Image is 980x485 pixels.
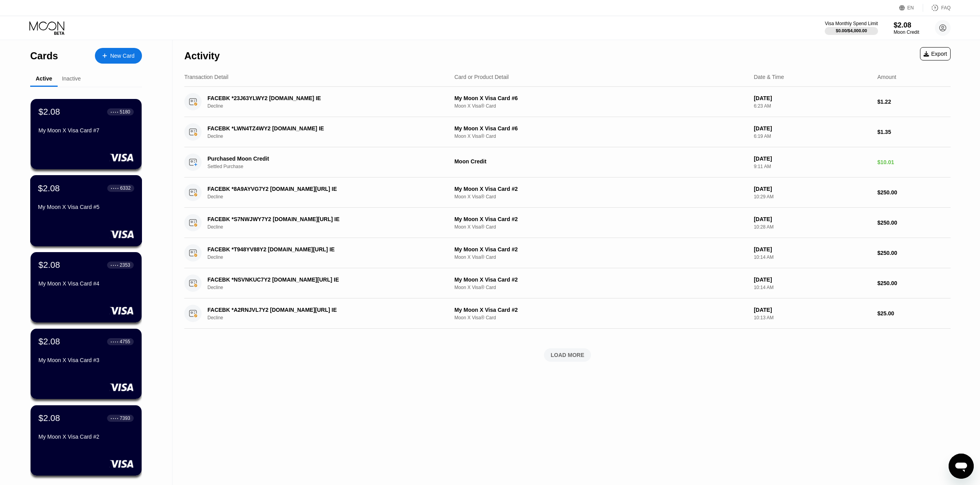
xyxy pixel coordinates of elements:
div: $2.08Moon Credit [894,21,919,35]
div: My Moon X Visa Card #7 [38,127,134,134]
div: $0.00 / $4,000.00 [836,28,867,33]
div: $250.00 [877,250,951,256]
div: Moon X Visa® Card [455,103,747,109]
div: FACEBK *T948YV88Y2 [DOMAIN_NAME][URL] IE [207,246,428,253]
div: Activity [184,50,220,62]
div: LOAD MORE [184,348,951,362]
div: Transaction Detail [184,74,228,80]
div: FACEBK *23J63YLWY2 [DOMAIN_NAME] IEDeclineMy Moon X Visa Card #6Moon X Visa® Card[DATE]6:23 AM$1.22 [184,87,951,117]
div: FACEBK *LWN4TZ4WY2 [DOMAIN_NAME] IEDeclineMy Moon X Visa Card #6Moon X Visa® Card[DATE]6:19 AM$1.35 [184,117,951,147]
div: Purchased Moon CreditSettled PurchaseMoon Credit[DATE]9:11 AM$10.01 [184,147,951,178]
div: My Moon X Visa Card #2 [38,434,134,440]
div: Moon X Visa® Card [455,254,747,260]
div: FACEBK *LWN4TZ4WY2 [DOMAIN_NAME] IE [207,125,428,132]
div: $2.08 [38,413,60,423]
div: Moon X Visa® Card [455,194,747,199]
div: [DATE] [754,216,871,222]
div: FACEBK *NSVNKUC7Y2 [DOMAIN_NAME][URL] IEDeclineMy Moon X Visa Card #2Moon X Visa® Card[DATE]10:14... [184,268,951,298]
div: $2.08● ● ● ●4755My Moon X Visa Card #3 [31,329,142,399]
div: Active [36,75,52,82]
div: [DATE] [754,186,871,192]
iframe: Nút để khởi chạy cửa sổ nhắn tin [949,454,974,479]
div: My Moon X Visa Card #3 [38,357,134,363]
div: $2.08● ● ● ●5180My Moon X Visa Card #7 [31,99,142,169]
div: 6:23 AM [754,103,871,109]
div: My Moon X Visa Card #2 [455,307,747,313]
div: 6:19 AM [754,134,871,139]
div: Decline [207,285,445,290]
div: Decline [207,224,445,230]
div: FACEBK *S7NWJWY7Y2 [DOMAIN_NAME][URL] IE [207,216,428,222]
div: FAQ [941,5,951,11]
div: FACEBK *8A9AYVG7Y2 [DOMAIN_NAME][URL] IE [207,186,428,192]
div: 10:14 AM [754,285,871,290]
div: 10:13 AM [754,315,871,320]
div: [DATE] [754,276,871,283]
div: Moon Credit [894,29,919,35]
div: Visa Monthly Spend Limit [825,21,878,26]
div: Settled Purchase [207,164,445,169]
div: Decline [207,254,445,260]
div: $2.08● ● ● ●2353My Moon X Visa Card #4 [31,252,142,322]
div: Moon Credit [455,158,747,165]
div: $250.00 [877,280,951,286]
div: My Moon X Visa Card #2 [455,216,747,222]
div: 2353 [120,262,130,268]
div: Visa Monthly Spend Limit$0.00/$4,000.00 [825,21,878,35]
div: 4755 [120,339,130,344]
div: Cards [30,50,58,62]
div: My Moon X Visa Card #2 [455,186,747,192]
div: My Moon X Visa Card #6 [455,125,747,132]
div: $250.00 [877,220,951,226]
div: $2.08 [38,107,60,117]
div: EN [899,4,923,12]
div: FACEBK *23J63YLWY2 [DOMAIN_NAME] IE [207,95,428,101]
div: Moon X Visa® Card [455,315,747,320]
div: $250.00 [877,189,951,196]
div: LOAD MORE [551,351,584,359]
div: Decline [207,134,445,139]
div: ● ● ● ● [111,417,118,419]
div: My Moon X Visa Card #6 [455,95,747,101]
div: [DATE] [754,125,871,132]
div: FACEBK *S7NWJWY7Y2 [DOMAIN_NAME][URL] IEDeclineMy Moon X Visa Card #2Moon X Visa® Card[DATE]10:28... [184,208,951,238]
div: FAQ [923,4,951,12]
div: FACEBK *NSVNKUC7Y2 [DOMAIN_NAME][URL] IE [207,276,428,283]
div: $2.08 [38,260,60,270]
div: $2.08 [38,183,60,193]
div: $1.35 [877,129,951,135]
div: EN [907,5,914,11]
div: $2.08● ● ● ●6332My Moon X Visa Card #5 [31,176,142,246]
div: [DATE] [754,156,871,162]
div: 10:14 AM [754,254,871,260]
div: $2.08 [38,337,60,347]
div: Moon X Visa® Card [455,224,747,230]
div: Moon X Visa® Card [455,134,747,139]
div: FACEBK *T948YV88Y2 [DOMAIN_NAME][URL] IEDeclineMy Moon X Visa Card #2Moon X Visa® Card[DATE]10:14... [184,238,951,268]
div: My Moon X Visa Card #2 [455,276,747,283]
div: [DATE] [754,246,871,253]
div: Export [920,47,951,60]
div: Export [924,51,947,57]
div: 5180 [120,109,130,115]
div: [DATE] [754,307,871,313]
div: [DATE] [754,95,871,101]
div: ● ● ● ● [111,264,118,266]
div: $2.08● ● ● ●7393My Moon X Visa Card #2 [31,405,142,476]
div: Card or Product Detail [455,74,509,80]
div: 7393 [120,415,130,421]
div: Date & Time [754,74,784,80]
div: Decline [207,315,445,320]
div: 10:28 AM [754,224,871,230]
div: FACEBK *A2RNJVL7Y2 [DOMAIN_NAME][URL] IE [207,307,428,313]
div: Amount [877,74,896,80]
div: $1.22 [877,99,951,105]
div: My Moon X Visa Card #4 [38,280,134,287]
div: ● ● ● ● [111,340,118,343]
div: New Card [95,48,142,64]
div: New Card [110,53,135,59]
div: $2.08 [894,21,919,29]
div: Decline [207,194,445,199]
div: My Moon X Visa Card #5 [38,204,134,210]
div: Moon X Visa® Card [455,285,747,290]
